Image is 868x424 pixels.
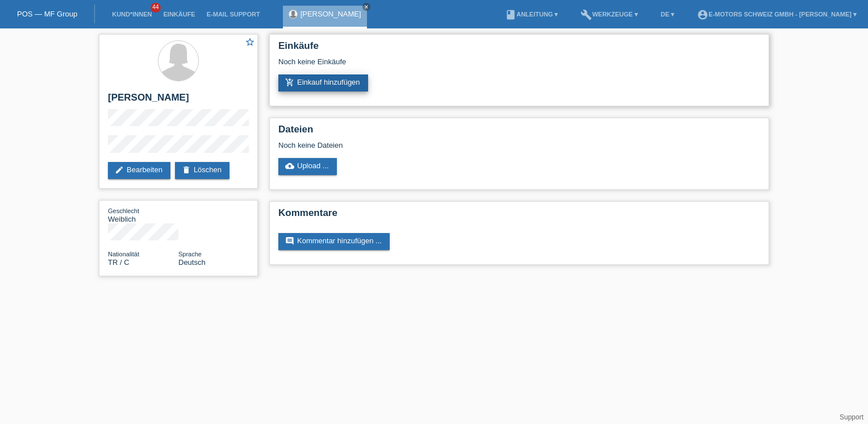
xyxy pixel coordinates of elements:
a: buildWerkzeuge ▾ [575,11,644,18]
a: POS — MF Group [17,10,77,18]
div: Noch keine Dateien [278,141,625,149]
i: account_circle [697,9,708,20]
a: Kund*innen [106,11,157,18]
i: build [581,9,592,20]
a: Einkäufe [157,11,201,18]
a: star_border [245,37,255,49]
h2: [PERSON_NAME] [108,92,249,109]
i: cloud_upload [285,161,294,171]
a: cloud_uploadUpload ... [278,158,337,175]
a: editBearbeiten [108,162,170,179]
div: Weiblich [108,206,178,223]
span: Sprache [178,251,202,257]
span: Deutsch [178,258,206,267]
h2: Dateien [278,124,760,141]
i: star_border [245,37,255,47]
div: Noch keine Einkäufe [278,57,760,74]
span: Türkei / C / 24.01.2003 [108,258,130,267]
h2: Einkäufe [278,40,760,57]
i: comment [285,236,294,246]
a: deleteLöschen [175,162,229,179]
i: delete [182,165,191,174]
a: commentKommentar hinzufügen ... [278,233,390,250]
a: bookAnleitung ▾ [499,11,564,18]
i: add_shopping_cart [285,78,294,87]
span: Geschlecht [108,207,139,214]
a: add_shopping_cartEinkauf hinzufügen [278,74,368,92]
span: 44 [151,3,161,13]
i: edit [115,165,124,174]
a: Support [840,413,863,421]
i: close [364,4,369,10]
a: [PERSON_NAME] [301,10,361,18]
h2: Kommentare [278,207,760,225]
i: book [505,9,516,20]
a: close [362,3,370,11]
a: account_circleE-Motors Schweiz GmbH - [PERSON_NAME] ▾ [691,11,862,18]
a: DE ▾ [655,11,680,18]
a: E-Mail Support [201,11,266,18]
span: Nationalität [108,251,139,257]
